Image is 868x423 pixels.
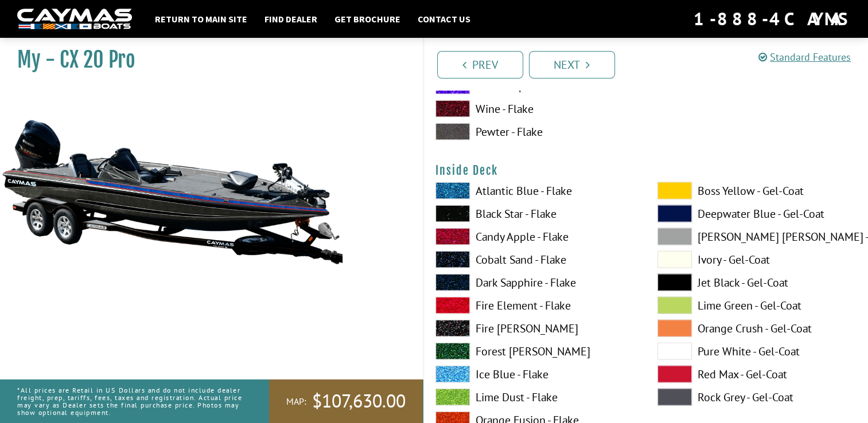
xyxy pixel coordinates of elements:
a: Next [529,51,615,79]
label: Deepwater Blue - Gel-Coat [657,205,857,222]
a: Contact Us [412,11,476,26]
a: Prev [437,51,523,79]
label: Wine - Flake [435,100,635,117]
label: Lime Dust - Flake [435,389,635,406]
label: Orange Crush - Gel-Coat [657,320,857,337]
span: $107,630.00 [312,389,406,413]
label: Pure White - Gel-Coat [657,343,857,360]
label: Pewter - Flake [435,123,635,140]
label: Forest [PERSON_NAME] [435,343,635,360]
label: Dark Sapphire - Flake [435,274,635,291]
h1: My - CX 20 Pro [17,47,394,73]
label: Ice Blue - Flake [435,366,635,383]
label: Lime Green - Gel-Coat [657,297,857,314]
h4: Inside Deck [435,163,857,178]
span: MAP: [286,395,306,408]
a: Return to main site [149,11,253,26]
img: white-logo-c9c8dbefe5ff5ceceb0f0178aa75bf4bb51f6bca0971e226c86eb53dfe498488.png [17,9,132,30]
p: *All prices are Retail in US Dollars and do not include dealer freight, prep, tariffs, fees, taxe... [17,381,243,422]
label: Ivory - Gel-Coat [657,251,857,268]
a: Find Dealer [259,11,323,26]
label: Boss Yellow - Gel-Coat [657,182,857,199]
label: [PERSON_NAME] [PERSON_NAME] - Gel-Coat [657,228,857,245]
label: Atlantic Blue - Flake [435,182,635,199]
label: Jet Black - Gel-Coat [657,274,857,291]
label: Cobalt Sand - Flake [435,251,635,268]
label: Rock Grey - Gel-Coat [657,389,857,406]
label: Fire [PERSON_NAME] [435,320,635,337]
a: Get Brochure [329,11,406,26]
div: 1-888-4CAYMAS [694,6,851,32]
label: Candy Apple - Flake [435,228,635,245]
label: Fire Element - Flake [435,297,635,314]
label: Red Max - Gel-Coat [657,366,857,383]
label: Black Star - Flake [435,205,635,222]
a: Standard Features [758,50,851,64]
a: MAP:$107,630.00 [269,379,423,423]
